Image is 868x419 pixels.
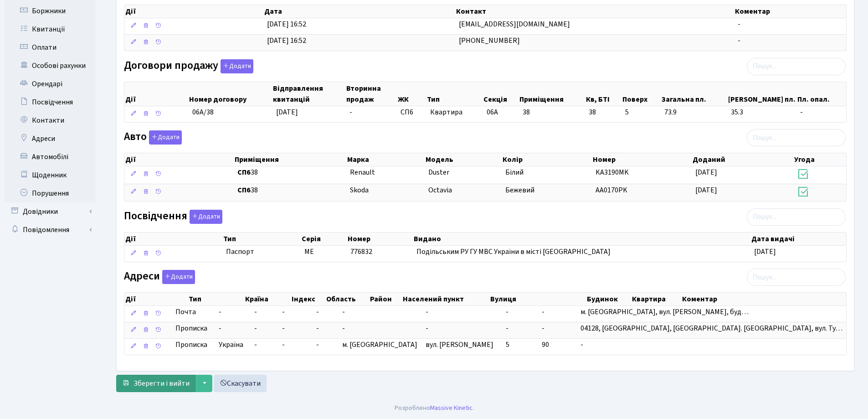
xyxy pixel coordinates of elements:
span: 90 [542,340,549,350]
th: Угода [793,153,846,166]
th: Дії [124,233,222,245]
span: 35.3 [731,107,793,118]
span: - [349,107,352,117]
label: Адреси [124,270,195,284]
th: Поверх [621,82,661,106]
span: - [316,340,319,350]
a: Адреси [5,129,96,148]
button: Авто [149,130,182,145]
th: Дії [124,82,188,106]
span: [DATE] [754,247,776,257]
a: Довідники [5,202,96,221]
b: СП6 [237,167,251,177]
span: - [342,323,345,333]
th: Дата видачі [750,233,846,245]
th: Країна [244,293,291,305]
span: Квартира [430,107,479,118]
span: - [738,36,740,46]
th: Дії [124,5,263,18]
th: Приміщення [519,82,585,106]
th: Область [325,293,369,305]
span: [DATE] [695,185,717,195]
span: Почта [175,307,196,317]
span: - [282,307,285,317]
span: - [800,107,842,118]
a: Додати [187,208,222,224]
span: - [282,340,285,350]
span: AA0170PK [596,185,627,195]
span: м. [GEOGRAPHIC_DATA], вул. [PERSON_NAME], буд… [580,307,749,317]
th: Відправлення квитанцій [272,82,345,106]
th: Модель [425,153,502,166]
span: [DATE] [695,167,717,177]
button: Зберегти і вийти [116,375,195,392]
a: Автомобілі [5,148,96,166]
span: [DATE] 16:52 [267,36,306,46]
a: Додати [218,57,253,73]
th: Тип [426,82,482,106]
span: Octavia [428,185,452,195]
th: Загальна пл. [661,82,728,106]
th: Колір [502,153,592,166]
span: 5 [506,340,509,350]
a: Порушення [5,184,96,202]
button: Адреси [162,270,195,284]
th: Дії [124,153,234,166]
span: Білий [505,167,524,177]
span: 38 [237,185,343,196]
span: - [506,307,508,317]
span: - [542,323,544,333]
a: Боржники [5,2,96,20]
span: [DATE] 16:52 [267,19,306,29]
span: 38 [589,107,618,118]
span: Україна [219,340,247,350]
th: Пл. опал. [796,82,846,106]
th: Вторинна продаж [345,82,396,106]
span: вул. [PERSON_NAME] [426,340,493,350]
th: Секція [483,82,519,106]
a: Додати [160,269,195,285]
a: Скасувати [214,375,267,392]
span: [EMAIL_ADDRESS][DOMAIN_NAME] [459,19,570,29]
th: Район [369,293,402,305]
th: Вулиця [489,293,586,305]
span: Прописка [175,340,207,350]
span: - [254,323,257,333]
span: - [316,307,319,317]
span: - [219,307,247,317]
label: Посвідчення [124,210,222,224]
a: Посвідчення [5,93,96,111]
span: - [580,340,583,350]
a: Контакти [5,111,96,129]
button: Договори продажу [221,59,253,73]
a: Додати [147,129,182,145]
b: СП6 [237,185,251,195]
span: - [282,323,285,333]
th: Номер договору [188,82,272,106]
th: Марка [346,153,425,166]
th: Будинок [586,293,631,305]
span: - [254,307,257,317]
span: 38 [523,107,530,117]
span: 776832 [350,247,372,257]
span: - [316,323,319,333]
span: Паспорт [226,247,297,257]
span: Duster [428,167,449,177]
a: Особові рахунки [5,57,96,75]
th: Дії [124,293,188,305]
th: [PERSON_NAME] пл. [727,82,796,106]
span: - [426,307,428,317]
th: Індекс [291,293,325,305]
span: Бежевий [505,185,534,195]
th: Дата [263,5,455,18]
th: Контакт [455,5,734,18]
span: МЕ [304,247,314,257]
input: Пошук... [747,58,846,75]
th: Номер [592,153,692,166]
span: 06А/38 [192,107,214,117]
th: Приміщення [234,153,346,166]
span: - [506,323,508,333]
th: Квартира [631,293,681,305]
input: Пошук... [747,129,846,146]
label: Договори продажу [124,59,253,73]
